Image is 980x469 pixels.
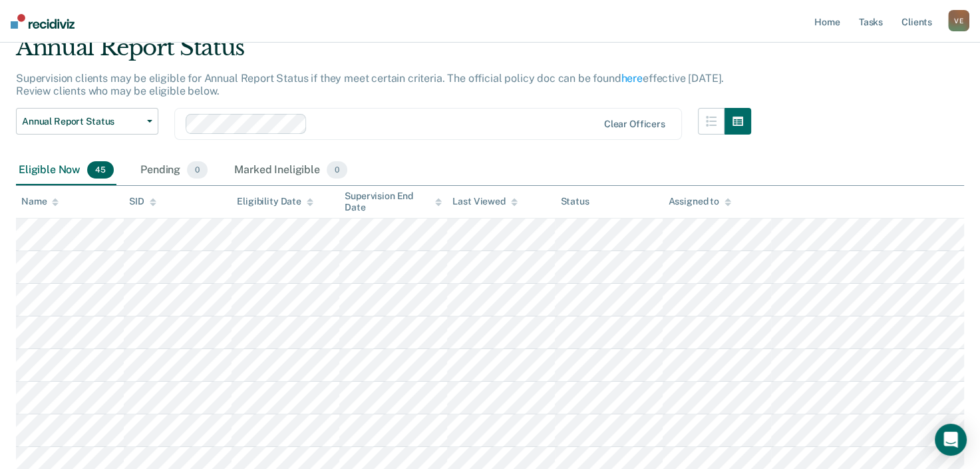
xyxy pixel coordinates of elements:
[11,14,75,29] img: Recidiviz
[452,196,517,207] div: Last Viewed
[604,119,665,130] div: Clear officers
[560,196,589,207] div: Status
[237,196,313,207] div: Eligibility Date
[16,156,116,185] div: Eligible Now45
[16,108,158,135] button: Annual Report Status
[232,156,350,185] div: Marked Ineligible0
[668,196,731,207] div: Assigned to
[138,156,210,185] div: Pending0
[621,72,643,85] a: here
[948,10,969,31] button: VE
[327,161,347,179] span: 0
[345,191,442,213] div: Supervision End Date
[22,116,142,127] span: Annual Report Status
[21,196,59,207] div: Name
[187,161,208,179] span: 0
[935,424,967,456] div: Open Intercom Messenger
[16,34,751,72] div: Annual Report Status
[87,161,114,179] span: 45
[129,196,156,207] div: SID
[948,10,969,31] div: V E
[16,72,724,97] p: Supervision clients may be eligible for Annual Report Status if they meet certain criteria. The o...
